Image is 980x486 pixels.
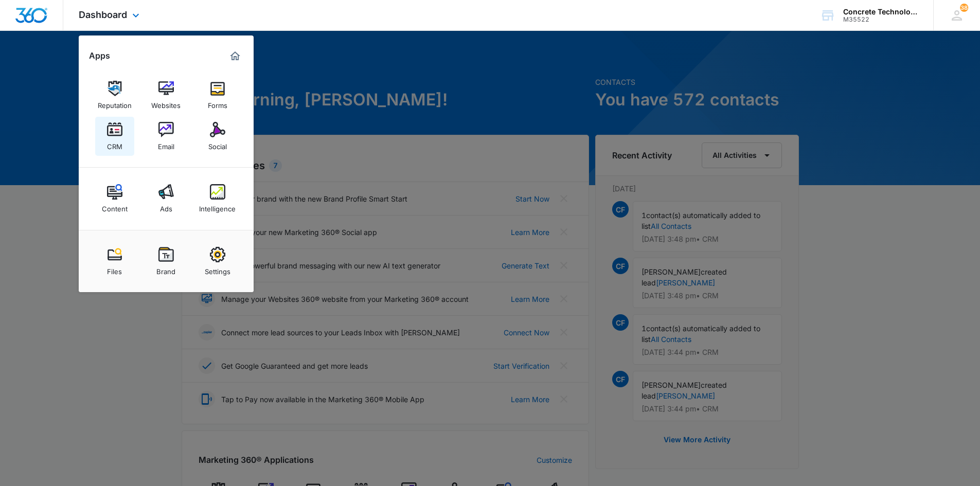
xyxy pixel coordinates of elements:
span: Dashboard [79,9,127,20]
a: Content [95,179,134,218]
div: Forms [208,96,227,110]
a: Ads [147,179,186,218]
a: CRM [95,117,134,156]
a: Email [147,117,186,156]
div: Ads [160,200,172,213]
h2: Apps [89,51,110,61]
a: Intelligence [198,179,237,218]
a: Marketing 360® Dashboard [227,48,243,64]
div: account id [843,16,918,23]
a: Reputation [95,76,134,115]
div: Content [102,200,128,213]
a: Websites [147,76,186,115]
a: Settings [198,242,237,281]
a: Forms [198,76,237,115]
div: account name [843,8,918,16]
span: 38 [960,4,968,12]
div: Intelligence [199,200,236,213]
div: Social [208,137,227,151]
div: CRM [107,137,122,151]
div: Reputation [98,96,132,110]
a: Social [198,117,237,156]
div: Files [107,262,122,276]
div: Websites [151,96,181,110]
a: Files [95,242,134,281]
div: Settings [205,262,230,276]
a: Brand [147,242,186,281]
div: Brand [156,262,175,276]
div: notifications count [960,4,968,12]
div: Email [158,137,174,151]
